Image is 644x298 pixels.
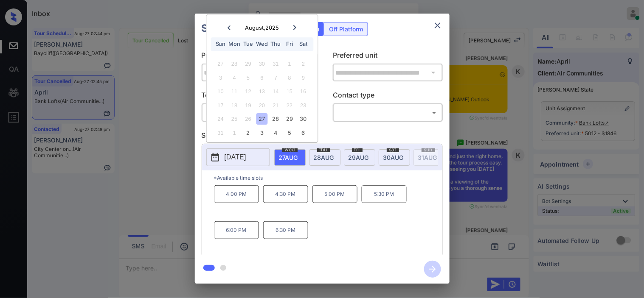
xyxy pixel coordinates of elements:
div: Not available Thursday, August 7th, 2025 [270,72,281,84]
button: close [429,17,446,34]
span: 30 AUG [383,154,404,161]
p: Select slot [202,130,443,144]
p: 6:30 PM [263,221,308,239]
div: Choose Saturday, September 6th, 2025 [298,127,309,139]
p: Tour type [202,90,312,103]
div: Choose Thursday, September 4th, 2025 [270,127,281,139]
div: Choose Tuesday, September 2nd, 2025 [242,127,254,139]
div: Off Platform [325,22,368,36]
div: Not available Tuesday, July 29th, 2025 [242,58,254,70]
div: Not available Monday, August 11th, 2025 [229,86,240,97]
p: 5:00 PM [312,185,357,203]
div: Not available Friday, August 15th, 2025 [284,86,295,97]
div: month 2025-08 [209,57,315,140]
span: sat [387,147,399,152]
span: wed [282,147,298,152]
p: 6:00 PM [214,221,259,239]
div: In Person [204,106,309,120]
div: Not available Monday, August 4th, 2025 [229,72,240,84]
div: Not available Wednesday, August 13th, 2025 [256,86,268,97]
p: Contact type [333,90,443,103]
div: date-select [309,149,340,166]
div: Sat [298,39,309,50]
p: 4:30 PM [263,185,308,203]
button: btn-next [419,258,446,280]
div: Choose Friday, September 5th, 2025 [284,127,295,139]
div: Not available Wednesday, July 30th, 2025 [256,58,268,70]
div: Not available Monday, July 28th, 2025 [229,58,240,70]
p: Preferred community [202,50,312,64]
div: Tue [242,39,254,50]
div: Wed [256,39,268,50]
div: Choose Thursday, August 28th, 2025 [270,114,281,125]
span: 28 AUG [314,154,334,161]
div: Not available Tuesday, August 26th, 2025 [242,114,254,125]
div: Not available Saturday, August 23rd, 2025 [298,100,309,111]
p: 5:30 PM [362,185,407,203]
div: Sun [215,39,226,50]
span: fri [352,147,363,152]
div: Choose Saturday, August 30th, 2025 [298,114,309,125]
div: Not available Sunday, August 3rd, 2025 [215,72,226,84]
div: date-select [344,149,375,166]
div: Not available Saturday, August 9th, 2025 [298,72,309,84]
div: Not available Saturday, August 16th, 2025 [298,86,309,97]
div: Not available Thursday, August 21st, 2025 [270,100,281,111]
div: Fri [284,39,295,50]
div: Thu [270,39,281,50]
div: Not available Wednesday, August 6th, 2025 [256,72,268,84]
div: Not available Tuesday, August 19th, 2025 [242,100,254,111]
div: Not available Monday, August 18th, 2025 [229,100,240,111]
p: 4:00 PM [214,185,259,203]
div: Not available Friday, August 22nd, 2025 [284,100,295,111]
div: Choose Wednesday, August 27th, 2025 [256,114,268,125]
div: Not available Thursday, August 14th, 2025 [270,86,281,97]
div: Not available Friday, August 1st, 2025 [284,58,295,70]
span: 27 AUG [279,154,298,161]
p: [DATE] [225,152,246,162]
h2: Schedule Tour [195,14,281,43]
div: Not available Tuesday, August 12th, 2025 [242,86,254,97]
div: Not available Sunday, August 31st, 2025 [215,127,226,139]
div: Choose Wednesday, September 3rd, 2025 [256,127,268,139]
div: date-select [274,149,306,166]
div: Not available Sunday, August 24th, 2025 [215,114,226,125]
div: Not available Tuesday, August 5th, 2025 [242,72,254,84]
div: Not available Sunday, August 10th, 2025 [215,86,226,97]
div: Mon [229,39,240,50]
div: Not available Sunday, July 27th, 2025 [215,58,226,70]
div: Not available Sunday, August 17th, 2025 [215,100,226,111]
p: Preferred unit [333,50,443,64]
div: date-select [379,149,410,166]
div: Not available Friday, August 8th, 2025 [284,72,295,84]
p: *Available time slots [214,170,442,185]
div: Not available Saturday, August 2nd, 2025 [298,58,309,70]
div: Not available Monday, September 1st, 2025 [229,127,240,139]
div: Not available Thursday, July 31st, 2025 [270,58,281,70]
div: Not available Wednesday, August 20th, 2025 [256,100,268,111]
span: thu [317,147,330,152]
span: 29 AUG [349,154,369,161]
div: Not available Monday, August 25th, 2025 [229,114,240,125]
div: Choose Friday, August 29th, 2025 [284,114,295,125]
button: [DATE] [206,148,270,166]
